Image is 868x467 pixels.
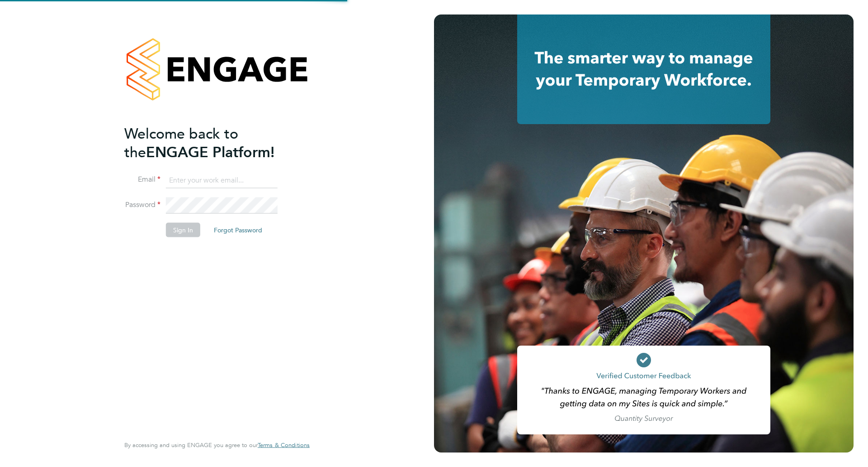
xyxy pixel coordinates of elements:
[258,442,310,449] a: Terms & Conditions
[124,125,238,161] span: Welcome back to the
[124,441,310,449] span: By accessing and using ENGAGE you agree to our
[166,223,200,237] button: Sign In
[124,200,160,210] label: Password
[124,124,301,161] h2: ENGAGE Platform!
[124,175,160,184] label: Email
[207,223,269,237] button: Forgot Password
[166,172,278,188] input: Enter your work email...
